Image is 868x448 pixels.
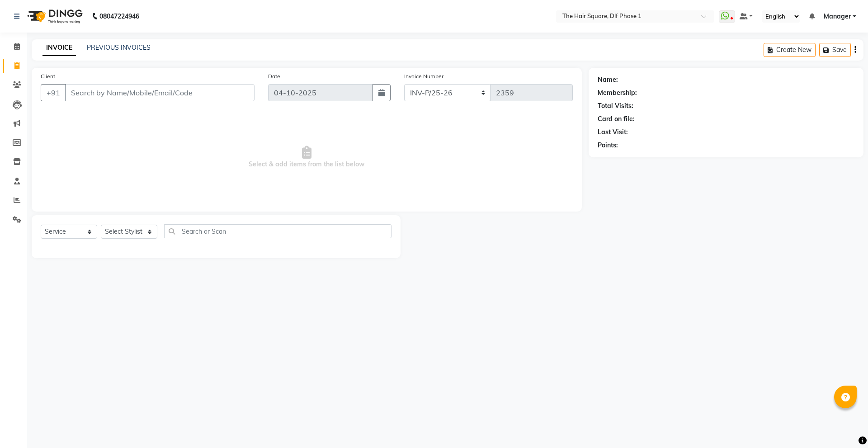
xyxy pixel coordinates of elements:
[87,43,151,52] a: PREVIOUS INVOICES
[23,4,85,29] img: logo
[42,40,76,56] a: INVOICE
[41,72,55,80] label: Client
[819,43,851,57] button: Save
[598,141,618,150] div: Points:
[99,4,139,29] b: 08047224946
[65,84,255,101] input: Search by Name/Mobile/Email/Code
[764,43,816,57] button: Create New
[830,412,859,439] iframe: chat widget
[598,101,633,111] div: Total Visits:
[598,114,635,124] div: Card on file:
[268,72,280,80] label: Date
[404,72,443,80] label: Invoice Number
[41,112,573,203] span: Select & add items from the list below
[598,88,637,98] div: Membership:
[824,12,851,21] span: Manager
[164,224,392,238] input: Search or Scan
[41,84,66,101] button: +91
[598,127,628,137] div: Last Visit:
[598,75,618,85] div: Name:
